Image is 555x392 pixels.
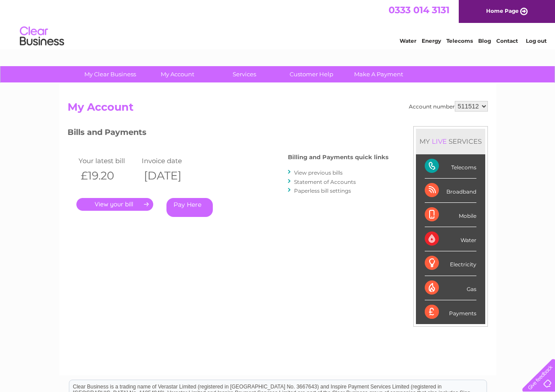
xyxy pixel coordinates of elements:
a: . [76,198,153,211]
div: Telecoms [425,154,476,179]
a: My Clear Business [74,66,147,82]
th: [DATE] [140,167,203,185]
img: logo.png [19,23,64,50]
a: Make A Payment [342,66,415,82]
div: Clear Business is a trading name of Verastar Limited (registered in [GEOGRAPHIC_DATA] No. 3667643... [69,5,487,43]
td: Your latest bill [76,155,140,167]
a: Paperless bill settings [294,187,351,194]
h3: Bills and Payments [68,126,389,142]
a: Customer Help [275,66,348,82]
a: Water [400,37,416,44]
a: Pay Here [166,198,213,217]
div: Gas [425,276,476,300]
div: Broadband [425,179,476,203]
a: Log out [526,37,547,44]
a: Services [208,66,281,82]
h4: Billing and Payments quick links [288,154,389,161]
div: Water [425,227,476,251]
a: Telecoms [446,37,473,44]
a: Contact [496,37,518,44]
a: Blog [478,37,491,44]
div: LIVE [430,137,449,146]
a: Statement of Accounts [294,179,356,185]
div: MY SERVICES [416,129,485,154]
div: Mobile [425,203,476,227]
div: Account number [409,101,488,112]
div: Payments [425,300,476,324]
a: My Account [141,66,214,82]
a: Energy [422,37,441,44]
div: Electricity [425,251,476,276]
h2: My Account [68,101,488,118]
a: View previous bills [294,169,343,176]
a: 0333 014 3131 [389,4,449,15]
th: £19.20 [76,167,140,185]
td: Invoice date [140,155,203,167]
